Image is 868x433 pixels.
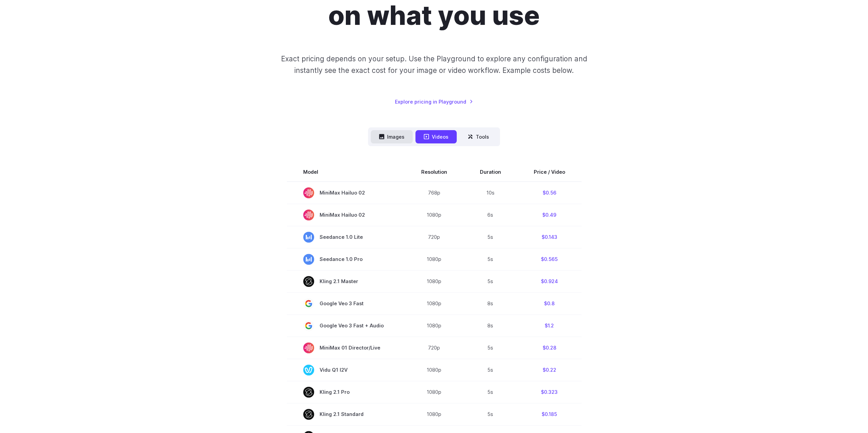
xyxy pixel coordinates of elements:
td: 768p [405,182,464,204]
span: Kling 2.1 Master [303,276,388,287]
td: 5s [464,403,517,425]
span: Seedance 1.0 Lite [303,232,388,243]
td: 5s [464,248,517,270]
span: MiniMax Hailuo 02 [303,210,388,220]
td: $0.56 [517,182,582,204]
td: 10s [464,182,517,204]
th: Price / Video [517,163,582,182]
th: Model [287,163,405,182]
td: 1080p [405,381,464,403]
td: $0.28 [517,337,582,359]
td: $0.323 [517,381,582,403]
td: 5s [464,270,517,292]
td: 8s [464,314,517,337]
span: MiniMax Hailuo 02 [303,187,388,198]
span: Kling 2.1 Pro [303,387,388,398]
td: 1080p [405,270,464,292]
td: $0.565 [517,248,582,270]
td: 5s [464,226,517,248]
td: $0.8 [517,292,582,314]
td: $0.143 [517,226,582,248]
button: Tools [459,130,497,143]
th: Resolution [405,163,464,182]
td: 8s [464,292,517,314]
span: MiniMax 01 Director/Live [303,342,388,353]
a: Explore pricing in Playground [395,98,473,106]
span: Google Veo 3 Fast + Audio [303,320,388,331]
p: Exact pricing depends on your setup. Use the Playground to explore any configuration and instantl... [268,53,600,76]
button: Images [371,130,413,143]
td: $0.49 [517,204,582,226]
td: 720p [405,337,464,359]
td: 1080p [405,403,464,425]
span: Kling 2.1 Standard [303,409,388,420]
td: 1080p [405,248,464,270]
button: Videos [415,130,457,143]
td: 720p [405,226,464,248]
td: 5s [464,381,517,403]
span: Vidu Q1 I2V [303,365,388,375]
td: 1080p [405,292,464,314]
span: Google Veo 3 Fast [303,298,388,309]
td: 1080p [405,204,464,226]
td: $0.185 [517,403,582,425]
td: 1080p [405,359,464,381]
span: Seedance 1.0 Pro [303,254,388,265]
td: 5s [464,337,517,359]
td: $0.924 [517,270,582,292]
td: 6s [464,204,517,226]
td: $0.22 [517,359,582,381]
td: $1.2 [517,314,582,337]
td: 5s [464,359,517,381]
td: 1080p [405,314,464,337]
th: Duration [464,163,517,182]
